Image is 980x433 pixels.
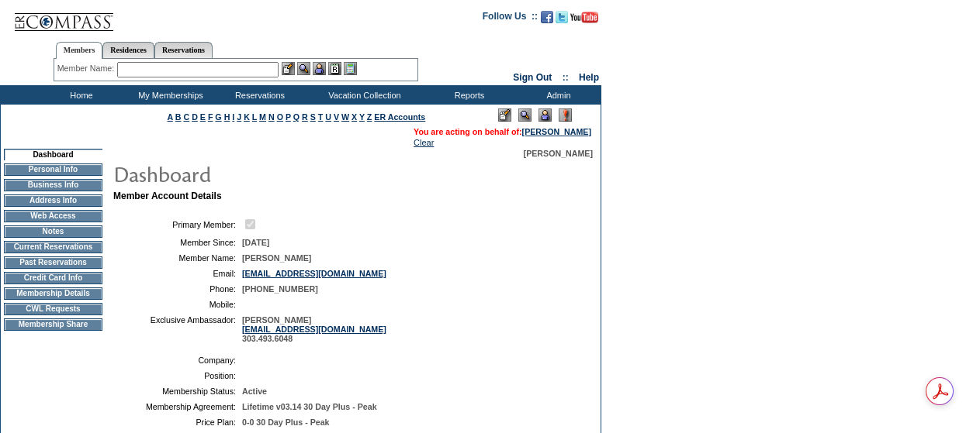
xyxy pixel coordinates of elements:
a: [PERSON_NAME] [522,127,591,136]
td: Credit Card Info [4,272,102,284]
td: Membership Agreement: [119,402,236,411]
td: Price Plan: [119,418,236,427]
td: Admin [512,85,601,105]
td: Dashboard [4,149,102,160]
td: My Memberships [124,85,213,105]
td: Phone: [119,284,236,294]
a: O [277,112,283,122]
td: CWL Requests [4,303,102,315]
img: Subscribe to our YouTube Channel [570,12,598,23]
td: Exclusive Ambassador: [119,315,236,343]
a: Y [359,112,365,122]
div: Member Name: [57,62,117,75]
a: P [286,112,291,122]
a: Sign Out [513,72,552,83]
td: Company: [119,356,236,365]
span: Lifetime v03.14 30 Day Plus - Peak [242,402,377,411]
td: Web Access [4,210,102,222]
a: E [200,112,206,122]
a: L [252,112,257,122]
td: Position: [119,371,236,380]
td: Home [35,85,124,105]
span: [PHONE_NUMBER] [242,284,318,294]
a: B [175,112,182,122]
span: [PERSON_NAME] [242,253,311,263]
td: Vacation Collection [303,85,423,105]
a: C [183,112,189,122]
td: Member Name: [119,253,236,263]
a: Subscribe to our YouTube Channel [570,15,598,25]
img: b_edit.gif [282,62,295,75]
span: :: [563,72,569,83]
td: Membership Status: [119,387,236,396]
span: [DATE] [242,238,269,247]
img: View Mode [518,108,532,122]
a: N [268,112,275,122]
span: [PERSON_NAME] 303.493.6048 [242,315,386,343]
td: Email: [119,269,236,278]
td: Past Reservations [4,256,102,269]
a: X [351,112,357,122]
img: b_calculator.gif [344,62,357,75]
td: Reports [423,85,512,105]
img: Log Concern/Member Elevation [559,108,572,122]
a: Residences [102,42,154,58]
td: Primary Member: [119,217,236,232]
span: [PERSON_NAME] [524,149,593,158]
td: Business Info [4,179,102,191]
td: Reservations [213,85,303,105]
span: 0-0 30 Day Plus - Peak [242,418,330,427]
img: View [297,62,310,75]
a: Members [56,42,103,59]
a: [EMAIL_ADDRESS][DOMAIN_NAME] [242,269,386,278]
a: W [341,112,349,122]
a: A [168,112,173,122]
td: Address Info [4,194,102,207]
a: V [334,112,339,122]
span: You are acting on behalf of: [414,127,591,136]
a: K [244,112,250,122]
a: G [215,112,221,122]
a: S [310,112,316,122]
span: Active [242,387,267,396]
a: Q [293,112,300,122]
img: pgTtlDashboard.gif [113,158,423,189]
a: H [224,112,230,122]
a: Reservations [154,42,213,58]
a: M [259,112,266,122]
a: T [318,112,324,122]
a: U [325,112,331,122]
a: R [302,112,308,122]
img: Reservations [328,62,341,75]
td: Follow Us :: [483,9,538,28]
a: F [208,112,213,122]
a: Help [579,72,599,83]
td: Notes [4,225,102,238]
a: Follow us on Twitter [556,15,568,25]
img: Follow us on Twitter [556,11,568,23]
img: Impersonate [313,62,326,75]
a: D [192,112,198,122]
a: ER Accounts [374,112,425,122]
td: Member Since: [119,238,236,247]
td: Mobile: [119,300,236,309]
b: Member Account Details [113,191,222,201]
a: I [232,112,234,122]
td: Personal Info [4,163,102,176]
td: Membership Details [4,287,102,300]
td: Current Reservations [4,241,102,253]
a: Become our fan on Facebook [541,15,553,25]
img: Impersonate [538,108,552,122]
a: [EMAIL_ADDRESS][DOMAIN_NAME] [242,325,386,334]
a: Clear [414,138,434,147]
img: Become our fan on Facebook [541,11,553,23]
a: Z [367,112,372,122]
td: Membership Share [4,318,102,331]
img: Edit Mode [498,108,511,122]
a: J [237,112,241,122]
